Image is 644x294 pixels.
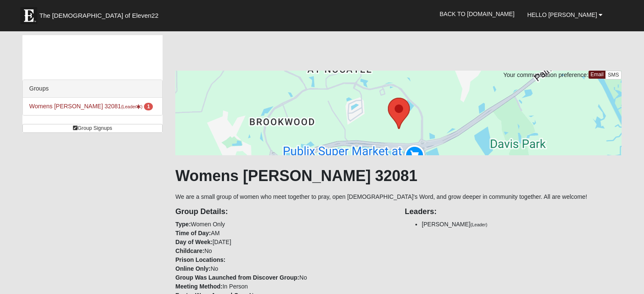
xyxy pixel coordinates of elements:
span: The [DEMOGRAPHIC_DATA] of Eleven22 [39,11,158,20]
span: Your communication preference: [503,71,589,78]
strong: Online Only: [175,265,210,272]
strong: Type: [175,221,191,228]
span: number of pending members [144,103,153,110]
a: Womens [PERSON_NAME] 32081(Leader) 1 [29,103,153,110]
li: [PERSON_NAME] [422,220,622,229]
h4: Leaders: [405,207,622,217]
img: Eleven22 logo [20,7,37,24]
h4: Group Details: [175,207,392,217]
a: SMS [605,71,622,80]
small: (Leader ) [121,104,143,109]
div: Groups [23,80,162,98]
strong: Time of Day: [175,230,211,236]
a: Hello [PERSON_NAME] [521,4,609,25]
strong: Day of Week: [175,239,213,245]
a: Back to [DOMAIN_NAME] [433,3,521,25]
a: Group Signups [22,124,163,133]
span: Hello [PERSON_NAME] [527,11,597,18]
small: (Leader) [470,222,487,227]
a: Email [589,71,606,79]
strong: Prison Locations: [175,256,225,263]
strong: Group Was Launched from Discover Group: [175,274,299,281]
strong: Childcare: [175,247,204,254]
h1: Womens [PERSON_NAME] 32081 [175,167,622,185]
a: The [DEMOGRAPHIC_DATA] of Eleven22 [16,3,185,24]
